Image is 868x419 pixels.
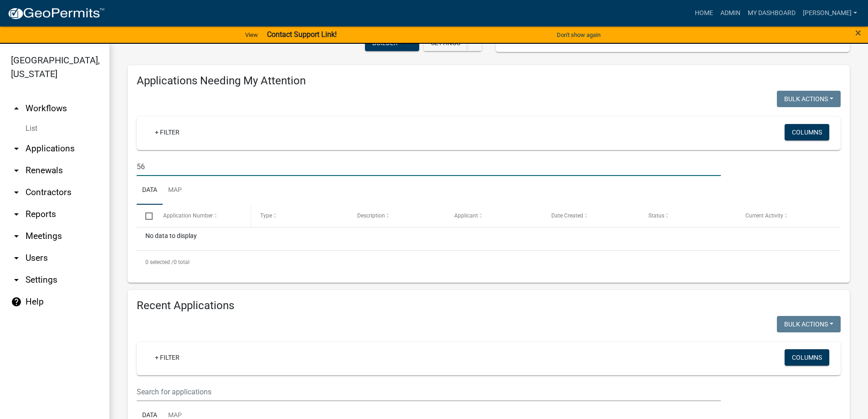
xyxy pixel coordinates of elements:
span: Applicant [454,212,478,219]
input: Search for applications [137,383,721,401]
a: + Filter [148,124,187,140]
a: Home [691,5,717,22]
span: Application Number [163,212,213,219]
button: Bulk Actions [777,91,841,107]
i: arrow_drop_down [11,143,22,154]
span: Current Activity [745,212,783,219]
span: 0 selected / [145,259,174,265]
h4: Applications Needing My Attention [137,74,841,88]
datatable-header-cell: Date Created [543,205,640,227]
input: Search for applications [137,157,721,176]
div: No data to display [137,228,841,250]
button: Settings [424,35,467,51]
i: arrow_drop_down [11,253,22,264]
button: Columns [785,124,829,140]
span: Description [357,212,385,219]
datatable-header-cell: Applicant [446,205,543,227]
i: arrow_drop_down [11,231,22,242]
span: Type [260,212,272,219]
span: Status [648,212,664,219]
a: Map [163,176,187,205]
datatable-header-cell: Type [251,205,348,227]
i: arrow_drop_down [11,274,22,285]
datatable-header-cell: Application Number [154,205,251,227]
datatable-header-cell: Status [640,205,737,227]
a: Admin [717,5,744,22]
i: arrow_drop_down [11,187,22,198]
a: [PERSON_NAME] [799,5,861,22]
button: Columns [785,349,829,366]
span: Date Created [551,212,583,219]
a: View [241,27,262,42]
button: Bulk Actions [777,316,841,332]
datatable-header-cell: Description [349,205,446,227]
datatable-header-cell: Select [137,205,154,227]
a: Data [137,176,163,205]
a: + Filter [148,349,187,366]
i: help [11,296,22,307]
strong: Contact Support Link! [267,30,337,39]
i: arrow_drop_down [11,209,22,220]
button: Close [855,27,861,38]
a: My Dashboard [744,5,799,22]
i: arrow_drop_up [11,103,22,114]
button: Don't show again [553,27,604,42]
i: arrow_drop_down [11,165,22,176]
datatable-header-cell: Current Activity [737,205,834,227]
button: Builder [365,35,405,51]
div: 0 total [137,251,841,274]
h4: Recent Applications [137,299,841,312]
span: × [855,26,861,39]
